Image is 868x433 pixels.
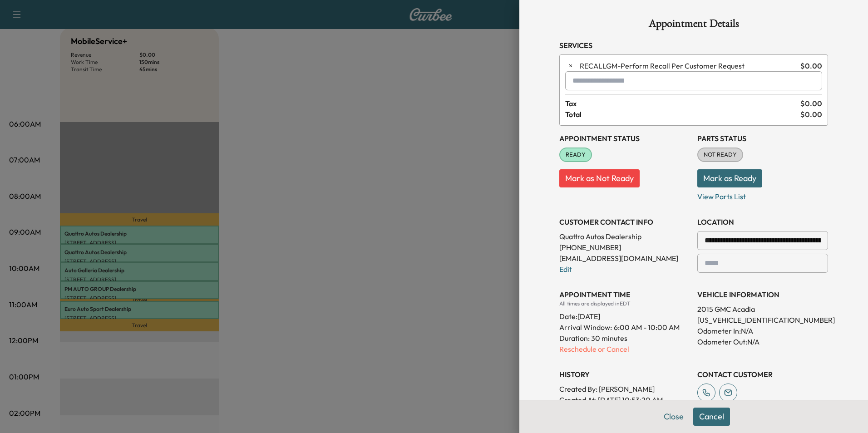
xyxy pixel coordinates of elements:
h3: Parts Status [697,133,828,144]
p: Duration: 30 minutes [559,333,690,344]
h3: CUSTOMER CONTACT INFO [559,216,690,227]
p: View Parts List [697,187,828,202]
p: [US_VEHICLE_IDENTIFICATION_NUMBER] [697,315,828,325]
button: Mark as Not Ready [559,169,640,187]
span: $ 0.00 [800,60,822,71]
h3: Appointment Status [559,133,690,144]
h1: Appointment Details [559,18,828,33]
p: [EMAIL_ADDRESS][DOMAIN_NAME] [559,253,690,264]
span: $ 0.00 [800,109,822,120]
p: [PHONE_NUMBER] [559,242,690,253]
p: Quattro Autos Dealership [559,231,690,242]
p: Odometer Out: N/A [697,336,828,347]
button: Cancel [693,408,730,426]
a: Edit [559,265,572,274]
p: Arrival Window: [559,322,690,333]
h3: History [559,369,690,380]
span: $ 0.00 [800,98,822,109]
h3: Services [559,40,828,51]
span: READY [560,150,591,159]
button: Mark as Ready [697,169,762,187]
button: Close [658,408,690,426]
p: 2015 GMC Acadia [697,304,828,315]
h3: LOCATION [697,216,828,227]
div: All times are displayed in EDT [559,300,690,307]
span: Total [565,109,800,120]
span: Tax [565,98,800,109]
span: 6:00 AM - 10:00 AM [614,322,680,333]
span: Perform Recall Per Customer Request [580,60,797,71]
h3: VEHICLE INFORMATION [697,289,828,300]
span: NOT READY [698,150,742,159]
p: Created By : [PERSON_NAME] [559,384,690,394]
h3: APPOINTMENT TIME [559,289,690,300]
p: Created At : [DATE] 10:53:20 AM [559,394,690,405]
div: Date: [DATE] [559,307,690,322]
p: Reschedule or Cancel [559,344,690,354]
p: Odometer In: N/A [697,325,828,336]
h3: CONTACT CUSTOMER [697,369,828,380]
